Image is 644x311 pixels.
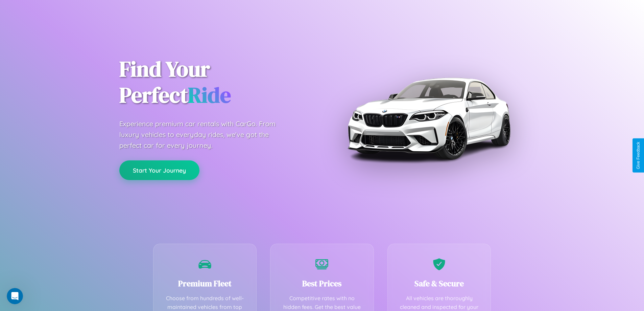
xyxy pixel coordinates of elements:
img: Premium BMW car rental vehicle [344,34,513,203]
h3: Safe & Secure [398,278,481,289]
h3: Premium Fleet [164,278,246,289]
p: Experience premium car rentals with CarGo. From luxury vehicles to everyday rides, we've got the ... [119,118,288,151]
button: Start Your Journey [119,160,199,180]
h1: Find Your Perfect [119,56,312,108]
iframe: Intercom live chat [7,288,23,304]
span: Ride [188,80,231,110]
h3: Best Prices [281,278,363,289]
div: Give Feedback [636,142,641,169]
